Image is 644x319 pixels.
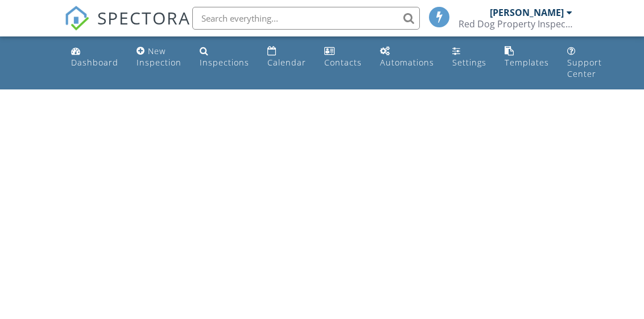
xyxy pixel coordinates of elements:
a: Dashboard [67,41,123,73]
div: Calendar [267,57,306,68]
a: SPECTORA [64,15,191,39]
div: Dashboard [71,57,118,68]
span: SPECTORA [97,6,191,30]
img: The Best Home Inspection Software - Spectora [64,6,89,31]
div: Contacts [324,57,362,68]
div: Inspections [200,57,249,68]
a: Settings [448,41,491,73]
a: Support Center [563,41,606,85]
div: New Inspection [137,46,181,68]
div: Automations [380,57,434,68]
div: Settings [452,57,486,68]
a: New Inspection [132,41,186,73]
a: Contacts [320,41,366,73]
div: Support Center [567,57,602,79]
a: Templates [500,41,554,73]
div: Templates [505,57,549,68]
a: Calendar [263,41,311,73]
div: [PERSON_NAME] [490,7,564,18]
a: Inspections [195,41,254,73]
a: Automations (Basic) [375,41,439,73]
div: Red Dog Property Inspections [459,18,572,30]
input: Search everything... [192,7,420,30]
